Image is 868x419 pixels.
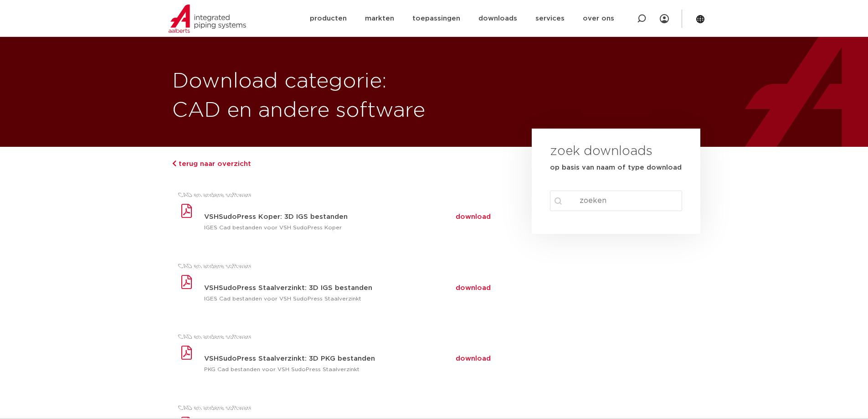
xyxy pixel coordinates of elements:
[456,285,491,291] a: download
[204,211,380,222] h3: SudoPress Koper: 3D IGS bestanden
[204,353,380,364] h3: SudoPress Staalverzinkt: 3D PKG bestanden
[176,404,256,413] span: CAD en andere software
[204,355,219,362] strong: VSH
[172,160,251,168] a: terug naar overzicht
[204,224,500,231] p: IGES Cad bestanden voor VSH SudoPress Koper
[550,142,652,160] h3: zoek downloads
[204,366,500,372] p: PKG Cad bestanden voor VSH SudoPress Staalverzinkt
[456,355,491,362] a: download
[204,282,380,294] h3: SudoPress Staalverzinkt: 3D IGS bestanden
[176,263,256,271] span: CAD en andere software
[179,160,251,167] span: terug naar overzicht
[204,295,500,302] p: IGES Cad bestanden voor VSH SudoPress Staalverzinkt
[550,164,682,171] strong: op basis van naam of type download
[172,67,430,125] h1: Download categorie: CAD en andere software
[204,213,219,220] strong: VSH
[176,333,256,341] span: CAD en andere software
[176,191,256,200] span: CAD en andere software
[204,285,219,291] strong: VSH
[456,213,491,220] a: download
